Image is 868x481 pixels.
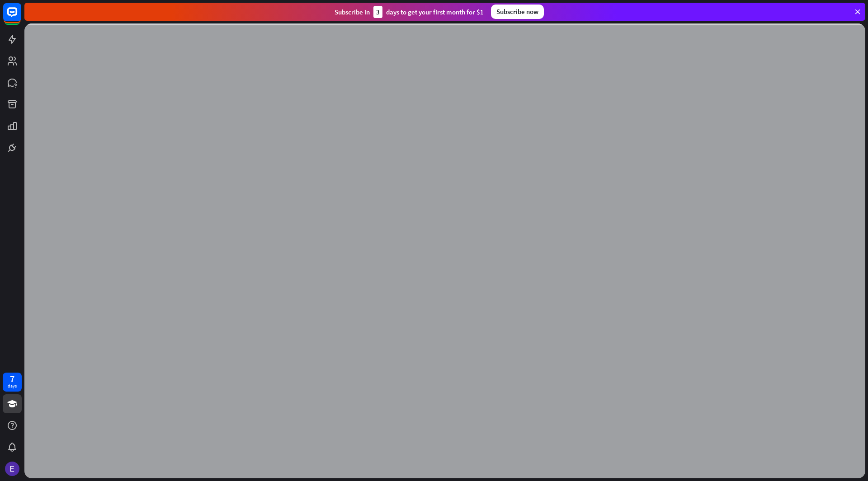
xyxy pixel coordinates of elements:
[10,375,14,383] div: 7
[3,373,22,392] a: 7 days
[8,383,17,389] div: days
[373,6,382,18] div: 3
[335,6,484,18] div: Subscribe in days to get your first month for $1
[491,5,544,19] div: Subscribe now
